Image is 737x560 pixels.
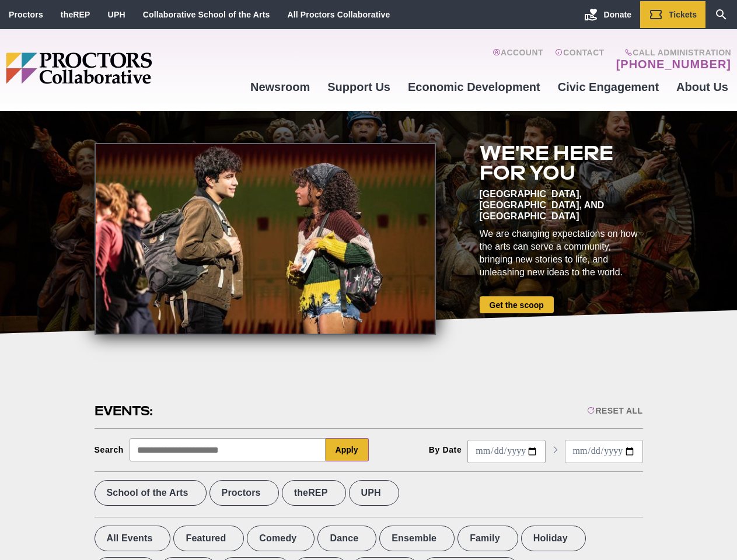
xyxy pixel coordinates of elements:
span: Donate [604,10,631,19]
label: Featured [173,526,244,551]
a: Collaborative School of the Arts [143,10,270,19]
span: Tickets [669,10,697,19]
a: UPH [108,10,125,19]
label: Ensemble [379,526,455,551]
label: School of the Arts [95,480,207,506]
a: Newsroom [242,71,319,103]
h2: We're here for you [480,143,643,183]
a: Get the scoop [480,296,554,313]
label: All Events [95,526,171,551]
label: Dance [317,526,376,551]
a: Economic Development [399,71,549,103]
div: Search [95,445,124,454]
div: [GEOGRAPHIC_DATA], [GEOGRAPHIC_DATA], and [GEOGRAPHIC_DATA] [480,188,643,222]
div: By Date [429,445,462,454]
a: Account [493,48,543,71]
div: We are changing expectations on how the arts can serve a community, bringing new stories to life,... [480,228,643,279]
a: Search [705,1,737,28]
label: UPH [349,480,399,506]
button: Apply [326,438,369,461]
a: Tickets [640,1,705,28]
img: Proctors logo [6,52,242,84]
h2: Events: [95,402,155,420]
span: Call Administration [613,48,731,57]
label: Proctors [209,480,279,506]
a: About Us [668,71,737,103]
div: Reset All [587,406,642,415]
a: theREP [61,10,90,19]
label: Family [457,526,518,551]
label: Holiday [521,526,586,551]
a: Contact [555,48,605,71]
label: theREP [282,480,346,506]
a: [PHONE_NUMBER] [616,57,731,71]
a: All Proctors Collaborative [287,10,390,19]
a: Proctors [9,10,43,19]
label: Comedy [247,526,315,551]
a: Donate [575,1,640,28]
a: Support Us [319,71,399,103]
a: Civic Engagement [549,71,668,103]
